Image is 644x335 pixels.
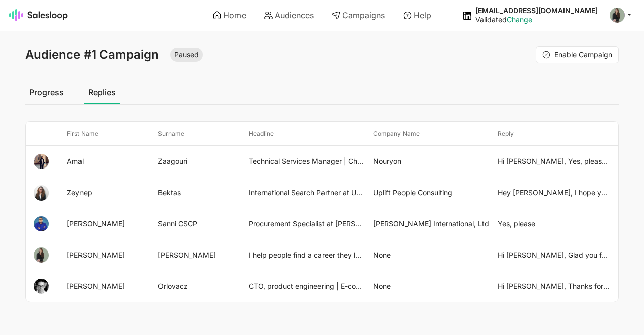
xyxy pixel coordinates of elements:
[507,15,532,24] a: Change
[369,122,494,146] th: Company Name
[34,279,49,294] img: Peter Orlovacz
[494,271,618,302] td: Hi [PERSON_NAME], Thanks for having us. It was really useful, a good reminder of what not to do (...
[245,271,369,302] td: CTO, product engineering | E-commerce, banking, telecoms
[9,9,68,21] img: Salesloop
[245,208,369,239] td: Procurement Specialist at [PERSON_NAME] International Inc.
[245,146,369,178] td: Technical Services Manager | Changemaker in Home & Personal Care | Growth & Customer Engagement |...
[67,282,125,290] a: [PERSON_NAME]
[257,7,321,24] a: Audiences
[494,208,618,239] td: Yes, please
[34,247,49,263] img: Nicola Beck
[34,154,49,169] img: Amal Zaagouri
[158,282,188,290] a: Orlovacz
[158,157,187,165] a: Zaagouri
[245,122,369,146] th: Headline
[67,188,92,197] a: Zeynep
[67,219,125,228] a: [PERSON_NAME]
[325,7,392,24] a: Campaigns
[25,47,159,62] span: Audience #1 Campaign
[494,177,618,208] td: Hey [PERSON_NAME], I hope you’re doing well. Yes, I’d love that. Unfortunately, I couldn’t attend...
[84,79,120,105] a: Replies
[34,216,49,231] img: Samson Sanni CSCP
[369,208,494,239] td: [PERSON_NAME] International, Ltd
[25,79,68,105] a: Progress
[475,6,598,15] div: [EMAIL_ADDRESS][DOMAIN_NAME]
[369,177,494,208] td: Uplift People Consulting
[170,48,203,62] span: Paused
[494,122,618,146] th: Reply
[494,146,618,178] td: Hi [PERSON_NAME], Yes, please. I actually wanted to asj fir the recording because I missed the be...
[536,46,619,63] a: Enable Campaign
[67,157,84,165] a: Amal
[206,7,253,24] a: Home
[369,271,494,302] td: None
[369,239,494,271] td: None
[158,219,197,228] a: Sanni CSCP
[245,177,369,208] td: International Search Partner at Uplift People Consulting
[158,188,181,197] a: Bektas
[158,250,216,259] a: [PERSON_NAME]
[154,122,245,146] th: Surname
[245,239,369,271] td: I help people find a career they love. Career Coaching Programs | Career Development | Search Str...
[67,250,125,259] a: [PERSON_NAME]
[554,50,612,59] span: Enable Campaign
[475,15,598,24] div: Validated
[396,7,438,24] a: Help
[369,146,494,178] td: Nouryon
[63,122,153,146] th: First Name
[34,185,49,200] img: Zeynep Bektas
[494,239,618,271] td: Hi [PERSON_NAME], Glad you found it useful! The Interview Prep session is a private 1:1 hour long...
